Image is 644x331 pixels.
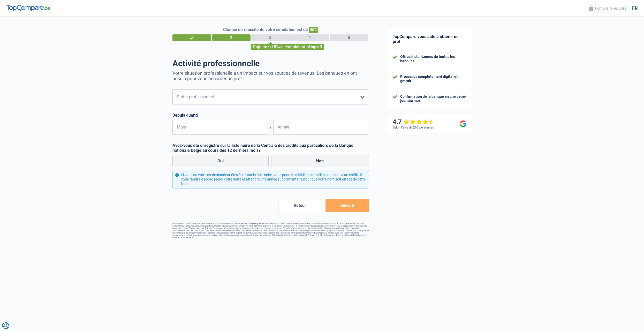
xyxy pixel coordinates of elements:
div: Rajoutez en complétant l' [251,44,324,50]
footer: LorEmipsum Dolorsi AME, Con ad Elitsedd 8, 5351 Eiusm-Tempor, inc utlabor etd magnaaliq eni admin... [172,222,369,239]
button: Suivant [325,199,369,212]
label: Non [271,155,369,167]
p: Votre situation professionelle a un impact sur vos sources de revenus. Les banques en ont besoin ... [172,70,369,81]
button: Formulaire sécurisé [586,4,630,12]
input: MM [172,120,268,135]
div: Processus complètement digital et gratuit [400,74,466,83]
label: Avez-vous été enregistré sur la liste noire de la Centrale des crédits aux particuliers de la Ban... [172,143,369,153]
div: Confirmation de la banque en une demi-journée max [400,94,466,103]
span: Chance de réussite de votre simulation est de [223,27,308,32]
label: Depuis quand [172,113,369,118]
div: 3 [251,34,290,41]
input: AAAA [273,120,369,135]
div: 1 [172,34,211,41]
div: 2 [212,34,251,41]
div: fr [632,5,638,11]
button: Retour [278,199,321,212]
span: étape 3 [308,44,322,49]
span: 45% [309,27,318,33]
h1: Activité professionnelle [172,58,369,68]
div: Selon l’avis de 266 personnes [393,126,434,129]
div: Offres instantanées de toutes les banques [400,55,466,63]
div: 5 [330,34,368,41]
div: Si vous ou votre co-demandeur êtes fiché sur la liste noire, vous pourrez difficilement sollicite... [172,170,369,189]
label: Oui [172,155,269,167]
img: TopCompare Logo [6,5,50,11]
div: 4.7 [393,118,434,126]
span: / [268,125,273,130]
span: +15% [269,44,279,49]
div: TopCompare vous aide à obtenir un prêt [388,29,472,49]
div: 4 [290,34,329,41]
